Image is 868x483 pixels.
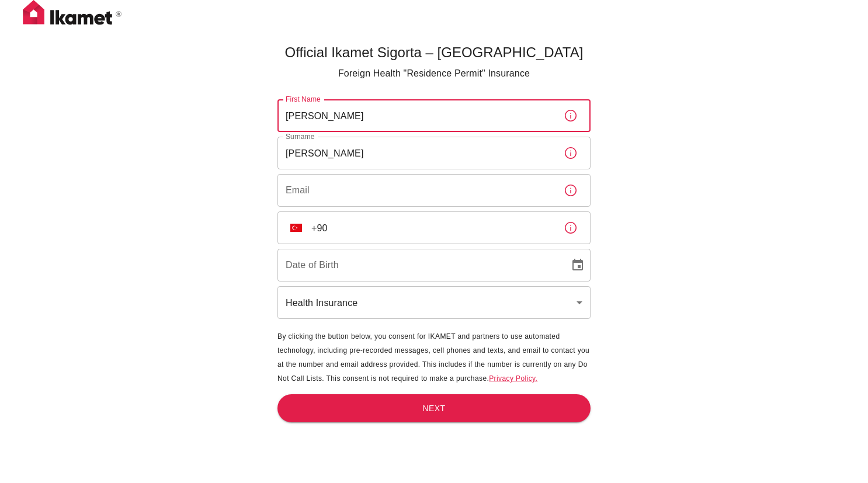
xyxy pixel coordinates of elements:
[277,286,591,319] div: Health Insurance
[277,67,591,81] p: Foreign Health "Residence Permit" Insurance
[277,332,589,383] span: By clicking the button below, you consent for IKAMET and partners to use automated technology, in...
[277,249,561,282] input: DD/MM/YYYY
[277,394,591,423] button: Next
[286,94,321,104] label: First Name
[489,374,537,383] a: Privacy Policy.
[286,217,307,238] button: Select country
[290,224,302,232] img: unknown
[286,131,314,141] label: Surname
[566,253,589,277] button: Choose date
[277,43,591,62] h5: Official Ikamet Sigorta – [GEOGRAPHIC_DATA]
